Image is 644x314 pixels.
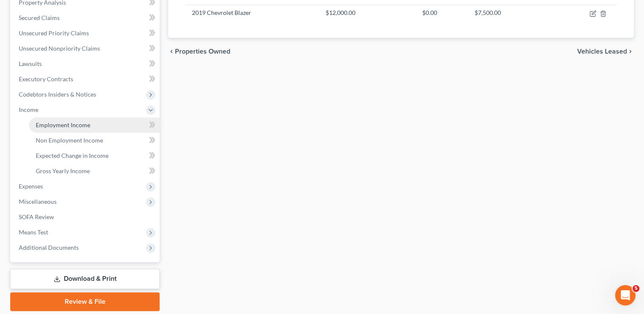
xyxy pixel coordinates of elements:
a: Employment Income [29,117,160,133]
span: Vehicles Leased [577,48,627,55]
a: Unsecured Priority Claims [12,26,160,41]
span: Employment Income [36,121,90,128]
td: $0.00 [415,5,468,21]
span: Additional Documents [19,244,79,251]
span: SOFA Review [19,213,54,220]
span: 5 [633,285,639,292]
span: Properties Owned [175,48,230,55]
span: Gross Yearly Income [36,167,90,174]
a: Unsecured Nonpriority Claims [12,41,160,56]
span: Expected Change in Income [36,152,109,159]
span: Lawsuits [19,60,42,67]
td: 2019 Chevrolet Blazer [185,5,318,21]
i: chevron_right [627,48,634,55]
a: SOFA Review [12,209,160,225]
button: Vehicles Leased chevron_right [577,48,634,55]
td: $12,000.00 [319,5,415,21]
span: Codebtors Insiders & Notices [19,91,96,98]
a: Review & File [10,292,160,311]
a: Secured Claims [12,10,160,26]
iframe: Intercom live chat [615,285,635,305]
button: chevron_left Properties Owned [168,48,230,55]
span: Means Test [19,228,48,236]
a: Gross Yearly Income [29,163,160,179]
span: Income [19,106,38,113]
span: Unsecured Priority Claims [19,29,89,37]
i: chevron_left [168,48,175,55]
a: Expected Change in Income [29,148,160,163]
a: Lawsuits [12,56,160,71]
a: Non Employment Income [29,133,160,148]
span: Non Employment Income [36,137,103,144]
a: Executory Contracts [12,71,160,87]
span: Miscellaneous [19,198,57,205]
td: $7,500.00 [468,5,554,21]
span: Secured Claims [19,14,60,21]
span: Unsecured Nonpriority Claims [19,45,100,52]
span: Expenses [19,183,43,190]
a: Download & Print [10,269,160,289]
span: Executory Contracts [19,75,73,83]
